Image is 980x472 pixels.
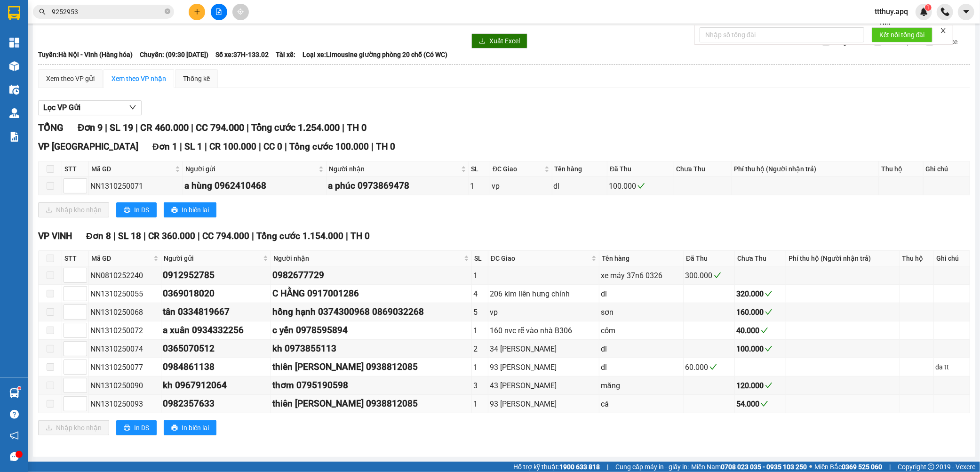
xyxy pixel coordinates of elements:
th: Chưa Thu [735,251,786,266]
div: NN1310250077 [90,361,159,373]
td: NN1310250077 [89,358,161,376]
div: dl [554,180,606,192]
th: Ghi chú [934,251,970,266]
span: CC 0 [263,141,282,152]
div: xe máy 37n6 0326 [601,270,682,281]
span: | [205,141,207,152]
span: CC 794.000 [202,231,249,241]
button: downloadNhập kho nhận [38,202,109,217]
span: check [765,290,773,297]
span: check [765,345,773,352]
th: Đã Thu [684,251,735,266]
div: thiên [PERSON_NAME] 0938812085 [272,360,470,374]
span: Miền Bắc [814,462,882,472]
span: plus [194,8,200,15]
span: question-circle [10,410,19,419]
div: 2 [473,343,486,355]
span: TỔNG [38,122,64,133]
button: downloadNhập kho nhận [38,420,109,435]
span: | [180,141,182,152]
span: VP [GEOGRAPHIC_DATA] [38,141,138,152]
input: Tìm tên, số ĐT hoặc mã đơn [52,7,163,17]
img: logo-vxr [8,6,20,20]
div: thơm 0795190598 [272,378,470,392]
span: Hỗ trợ kỹ thuật: [513,462,600,472]
span: check [637,182,645,190]
span: download [479,38,486,45]
div: da tt [935,362,968,372]
div: NN1310250055 [90,288,159,300]
th: SL [472,251,488,266]
span: | [143,231,146,241]
span: ⚪️ [809,465,812,469]
td: NN0810252240 [89,266,161,285]
span: Tài xế: [276,49,295,60]
div: 34 [PERSON_NAME] [490,343,598,355]
span: Người nhận [273,253,462,264]
span: | [113,231,116,241]
span: check [714,272,721,279]
span: Đơn 8 [86,231,111,241]
div: 120.000 [736,380,784,392]
div: NN1310250093 [90,398,159,410]
div: 43 [PERSON_NAME] [490,380,598,392]
span: printer [171,424,178,432]
button: downloadXuất Excel [471,33,527,48]
span: | [607,462,608,472]
div: NN1310250090 [90,380,159,392]
span: ttthuy.apq [867,6,916,17]
div: NN0810252240 [90,270,159,281]
span: Số xe: 37H-133.02 [215,49,269,60]
b: Tuyến: Hà Nội - Vinh (Hàng hóa) [38,51,133,58]
th: Đã Thu [607,161,674,177]
span: printer [124,424,130,432]
span: Tổng cước 100.000 [289,141,369,152]
div: hồng hạnh 0374300968 0869032268 [272,305,470,319]
span: Tổng cước 1.254.000 [251,122,340,133]
td: NN1310250068 [89,303,161,321]
span: aim [237,8,244,15]
span: Miền Nam [691,462,807,472]
div: 0365070512 [163,342,269,356]
span: | [259,141,261,152]
span: TH 0 [376,141,395,152]
span: check [709,363,717,371]
span: ĐC Giao [491,253,590,264]
span: | [371,141,374,152]
span: Mã GD [91,164,173,174]
span: close [940,27,947,34]
span: close-circle [165,8,170,14]
div: Thống kê [183,73,210,84]
th: Phí thu hộ (Người nhận trả) [732,161,879,177]
span: search [39,8,46,15]
th: Tên hàng [599,251,684,266]
span: printer [124,207,130,214]
div: 320.000 [736,288,784,300]
span: Người gửi [164,253,261,264]
span: Đơn 9 [78,122,103,133]
input: Nhập số tổng đài [700,27,864,42]
span: Tổng cước 1.154.000 [256,231,343,241]
div: NN1310250072 [90,325,159,336]
div: 5 [473,306,486,318]
span: notification [10,431,19,440]
span: | [889,462,891,472]
div: măng [601,380,682,392]
div: 0984861138 [163,360,269,374]
div: 1 [473,270,486,281]
div: 0982677729 [272,268,470,282]
div: 54.000 [736,398,784,410]
td: NN1310250072 [89,321,161,340]
div: 4 [473,288,486,300]
div: 40.000 [736,325,784,336]
div: 100.000 [609,180,672,192]
div: NN1310250068 [90,306,159,318]
div: tân 0334819667 [163,305,269,319]
img: warehouse-icon [9,108,19,118]
span: CC 794.000 [196,122,244,133]
div: vp [490,306,598,318]
button: caret-down [958,4,974,20]
div: 93 [PERSON_NAME] [490,361,598,373]
td: NN1310250071 [89,177,183,195]
td: NN1310250093 [89,395,161,413]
